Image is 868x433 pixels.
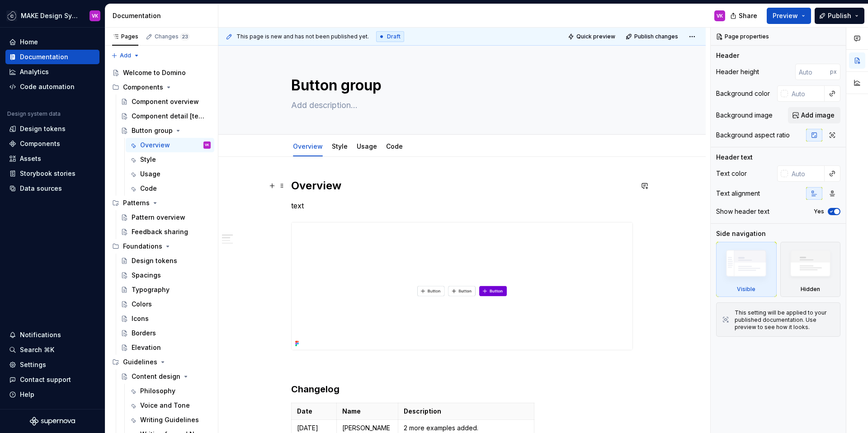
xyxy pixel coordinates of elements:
div: Code automation [20,82,75,91]
div: Usage [353,136,381,155]
div: Visible [716,242,777,297]
div: Pattern overview [132,213,185,222]
div: Design tokens [20,124,66,133]
button: Help [5,387,99,402]
div: Component overview [132,97,199,106]
a: Home [5,35,99,49]
div: Spacings [132,271,161,280]
a: Analytics [5,65,99,79]
div: Background aspect ratio [716,131,790,140]
div: Header [716,51,739,60]
input: Auto [795,64,830,80]
a: Storybook stories [5,166,99,181]
a: Style [126,152,214,167]
button: MAKE Design SystemVK [2,6,103,25]
div: Home [20,38,38,47]
div: Design system data [7,110,61,118]
a: Icons [117,311,214,326]
button: Add image [788,107,840,123]
div: Patterns [108,196,214,210]
div: Patterns [123,198,150,207]
div: Style [328,136,351,155]
span: Publish changes [634,33,678,40]
div: Contact support [20,375,71,384]
div: Style [140,155,156,164]
div: Components [123,83,163,92]
span: Publish [828,11,851,20]
div: Guidelines [108,355,214,369]
span: Add [120,52,131,59]
a: Assets [5,151,99,166]
a: Colors [117,297,214,311]
div: Header height [716,67,759,76]
div: Pages [112,33,138,40]
input: Auto [788,165,825,182]
a: Design tokens [5,122,99,136]
button: Search ⌘K [5,343,99,357]
div: Text color [716,169,747,178]
div: Welcome to Domino [123,68,186,77]
button: Quick preview [565,30,619,43]
div: Search ⌘K [20,345,54,354]
a: Elevation [117,340,214,355]
a: Component detail [template] [117,109,214,123]
p: 2 more examples added. [404,424,528,433]
a: Documentation [5,50,99,64]
div: VK [205,141,209,150]
a: Welcome to Domino [108,66,214,80]
a: Typography [117,282,214,297]
label: Yes [814,208,824,215]
span: Draft [387,33,401,40]
button: Contact support [5,372,99,387]
a: Philosophy [126,384,214,398]
div: Help [20,390,34,399]
a: Style [332,142,348,150]
span: Add image [801,111,835,120]
a: Component overview [117,94,214,109]
div: VK [92,12,98,19]
div: Text alignment [716,189,760,198]
a: Code [126,181,214,196]
a: Code [386,142,403,150]
p: Date [297,407,331,416]
img: 7412b240-bae9-46af-8b2e-a54805649349.png [292,222,632,350]
a: Data sources [5,181,99,196]
a: Writing Guidelines [126,413,214,427]
a: Usage [126,167,214,181]
a: Feedback sharing [117,225,214,239]
div: Writing Guidelines [140,415,199,424]
svg: Supernova Logo [30,417,75,426]
div: Foundations [123,242,162,251]
button: Publish changes [623,30,682,43]
h3: Changelog [291,383,633,395]
div: MAKE Design System [21,11,79,20]
p: Description [404,407,528,416]
div: Analytics [20,67,49,76]
div: Components [108,80,214,94]
div: Show header text [716,207,769,216]
a: Spacings [117,268,214,282]
div: Storybook stories [20,169,75,178]
a: Borders [117,326,214,340]
div: Philosophy [140,386,175,395]
a: Content design [117,369,214,384]
img: f5634f2a-3c0d-4c0b-9dc3-3862a3e014c7.png [6,10,17,21]
p: Name [342,407,392,416]
p: text [291,200,633,211]
div: Assets [20,154,41,163]
a: Pattern overview [117,210,214,225]
p: [DATE] [297,424,331,433]
div: Design tokens [132,256,177,265]
a: Button group [117,123,214,138]
p: px [830,68,837,75]
span: 23 [180,33,189,40]
div: Usage [140,169,160,179]
div: Background image [716,111,773,120]
span: Preview [773,11,798,20]
div: Background color [716,89,770,98]
div: Voice and Tone [140,401,190,410]
div: Changes [155,33,189,40]
button: Notifications [5,328,99,342]
textarea: Button group [289,75,631,96]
